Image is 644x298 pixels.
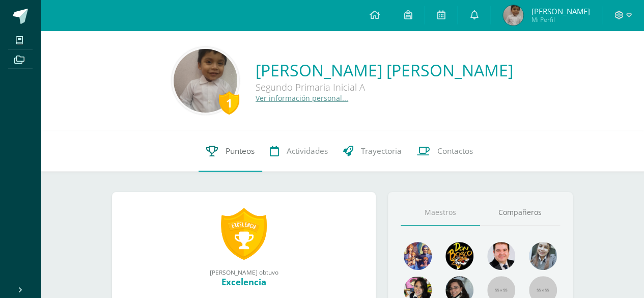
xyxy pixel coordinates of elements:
span: Contactos [437,146,473,156]
span: Trayectoria [361,146,402,156]
div: [PERSON_NAME] obtuvo [122,268,366,276]
div: 1 [219,91,239,115]
a: Punteos [199,131,262,172]
span: Mi Perfil [531,15,590,24]
span: Punteos [226,146,255,156]
img: 79570d67cb4e5015f1d97fde0ec62c05.png [487,242,515,270]
img: 88256b496371d55dc06d1c3f8a5004f4.png [404,242,432,270]
a: Trayectoria [335,131,409,172]
a: [PERSON_NAME] [PERSON_NAME] [256,59,513,81]
a: Compañeros [480,200,560,226]
img: c589de62da8160081e88a3dcab75cb39.png [503,5,523,25]
a: Actividades [262,131,335,172]
span: [PERSON_NAME] [531,6,590,16]
a: Contactos [409,131,481,172]
img: 953123387e9842ca32875d2606ba0e66.png [174,49,237,113]
span: Actividades [287,146,328,156]
div: Segundo Primaria Inicial A [256,81,513,93]
div: Excelencia [122,276,366,288]
a: Ver información personal... [256,93,348,103]
img: 29fc2a48271e3f3676cb2cb292ff2552.png [445,242,473,270]
a: Maestros [401,200,481,226]
img: 45bd7986b8947ad7e5894cbc9b781108.png [529,242,557,270]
